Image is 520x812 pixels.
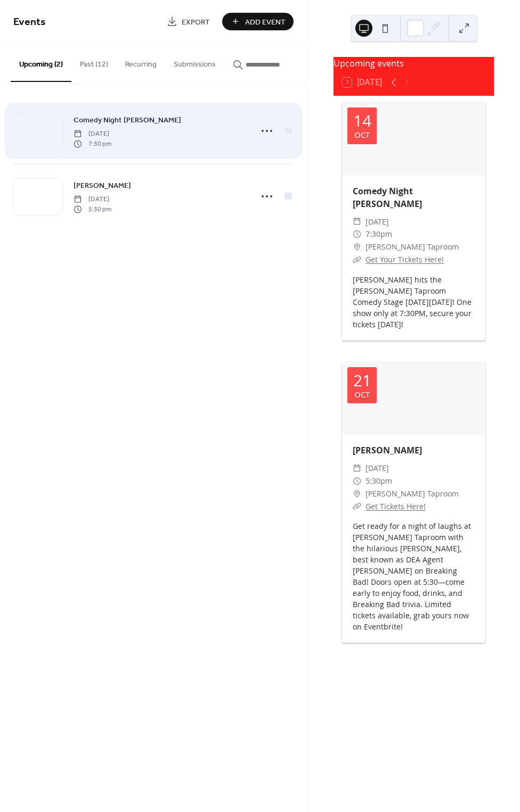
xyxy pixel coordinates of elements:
div: Oct [354,391,370,399]
div: 21 [353,372,371,388]
span: [PERSON_NAME] Taproom [365,487,459,500]
span: [DATE] [74,195,111,204]
div: ​ [353,475,361,487]
span: [DATE] [74,129,111,139]
a: Comedy Night [PERSON_NAME] [74,114,181,126]
a: [PERSON_NAME] [353,444,422,456]
button: Submissions [165,43,224,81]
div: Upcoming events [334,57,494,70]
span: Events [13,12,46,32]
button: Recurring [117,43,165,81]
div: 14 [353,113,371,129]
span: 5:30 pm [74,204,111,214]
span: [DATE] [365,462,389,475]
span: 7:30pm [365,228,392,241]
a: Export [159,13,218,30]
div: ​ [353,487,361,500]
div: ​ [353,241,361,253]
span: Export [182,16,210,28]
span: [PERSON_NAME] Taproom [365,241,459,253]
div: Get ready for a night of laughs at [PERSON_NAME] Taproom with the hilarious [PERSON_NAME], best k... [342,520,485,632]
div: ​ [353,253,361,266]
div: ​ [353,228,361,241]
a: Get Tickets Here! [365,501,426,511]
div: ​ [353,216,361,228]
a: [PERSON_NAME] [74,179,131,192]
a: Comedy Night [PERSON_NAME] [353,185,422,210]
span: Comedy Night [PERSON_NAME] [74,115,181,126]
a: Get Your Tickets Here! [365,254,444,264]
div: [PERSON_NAME] hits the [PERSON_NAME] Taproom Comedy Stage [DATE][DATE]! One show only at 7:30PM, ... [342,274,485,330]
span: [DATE] [365,216,389,228]
div: ​ [353,500,361,513]
span: 5:30pm [365,475,392,487]
button: Upcoming (2) [11,43,71,82]
span: 7:30 pm [74,139,111,148]
div: Oct [354,131,370,139]
button: Past (12) [71,43,117,81]
div: ​ [353,462,361,475]
span: Add Event [245,16,286,28]
span: [PERSON_NAME] [74,180,131,192]
button: Add Event [222,13,294,30]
